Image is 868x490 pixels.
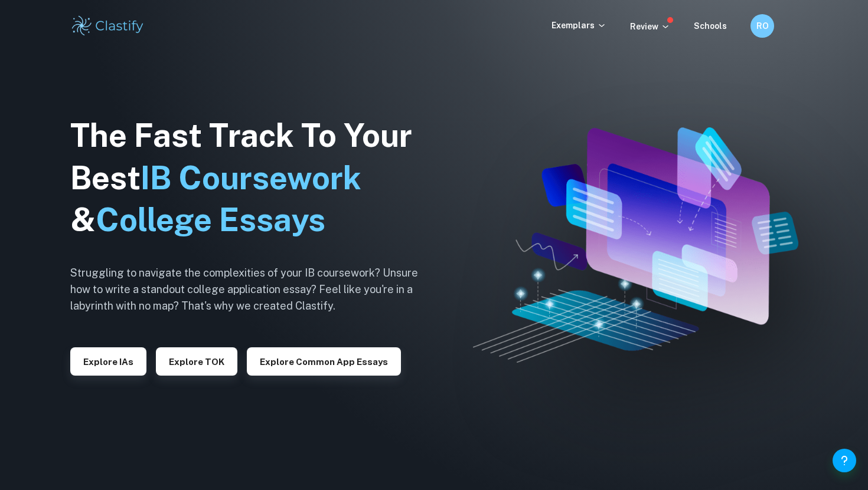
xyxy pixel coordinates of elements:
a: Explore Common App essays [247,356,401,367]
h6: Struggling to navigate the complexities of your IB coursework? Unsure how to write a standout col... [70,265,436,314]
img: Clastify hero [473,127,799,363]
h6: RO [756,19,769,32]
a: Schools [694,21,727,31]
button: RO [750,14,774,38]
p: Review [630,20,670,33]
span: IB Coursework [141,159,361,196]
p: Exemplars [552,19,606,32]
button: Explore IAs [70,347,146,376]
button: Explore Common App essays [247,347,401,376]
a: Explore TOK [156,356,237,367]
button: Help and Feedback [833,449,856,472]
span: College Essays [96,201,325,238]
h1: The Fast Track To Your Best & [70,114,436,242]
button: Explore TOK [156,347,237,376]
img: Clastify logo [70,14,145,38]
a: Explore IAs [70,356,146,367]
